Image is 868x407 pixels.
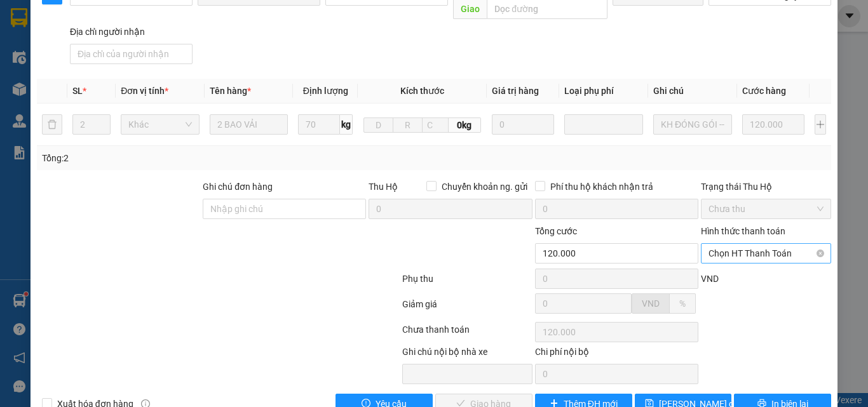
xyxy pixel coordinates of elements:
input: Ghi chú đơn hàng [203,199,366,219]
span: Thu Hộ [369,182,398,192]
input: 0 [492,114,554,135]
input: 0 [742,114,804,135]
div: Giảm giá [401,297,534,319]
span: VND [701,274,719,284]
th: Loại phụ phí [559,79,648,103]
div: Chi phí nội bộ [535,345,698,364]
span: Tên hàng [210,86,251,96]
label: Ghi chú đơn hàng [203,182,273,192]
span: close-circle [817,250,824,257]
span: Kích thước [400,86,444,96]
span: Cước hàng [742,86,786,96]
div: Ghi chú nội bộ nhà xe [402,345,532,364]
label: Hình thức thanh toán [701,226,785,236]
span: % [679,298,686,309]
input: C [422,117,449,133]
th: Ghi chú [648,79,737,103]
div: Phụ thu [401,272,534,294]
input: R [393,117,423,133]
span: Khác [128,115,192,134]
span: Tổng cước [535,226,577,236]
span: Phí thu hộ khách nhận trả [545,180,658,194]
span: Đơn vị tính [121,86,168,96]
button: plus [815,114,826,135]
input: D [363,117,393,133]
span: VND [642,298,660,309]
div: Tổng: 2 [42,151,336,165]
span: kg [340,114,353,135]
span: 0kg [449,117,481,133]
span: SL [72,86,83,96]
button: delete [42,114,62,135]
div: Địa chỉ người nhận [70,25,193,39]
input: VD: Bàn, Ghế [210,114,288,135]
input: Địa chỉ của người nhận [70,44,193,64]
div: Trạng thái Thu Hộ [701,180,831,194]
span: Chuyển khoản ng. gửi [437,180,532,194]
input: Ghi Chú [653,114,732,135]
span: Giá trị hàng [492,86,539,96]
div: Chưa thanh toán [401,323,534,345]
span: Chọn HT Thanh Toán [709,244,824,263]
span: Chưa thu [709,199,824,218]
span: Định lượng [303,86,348,96]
